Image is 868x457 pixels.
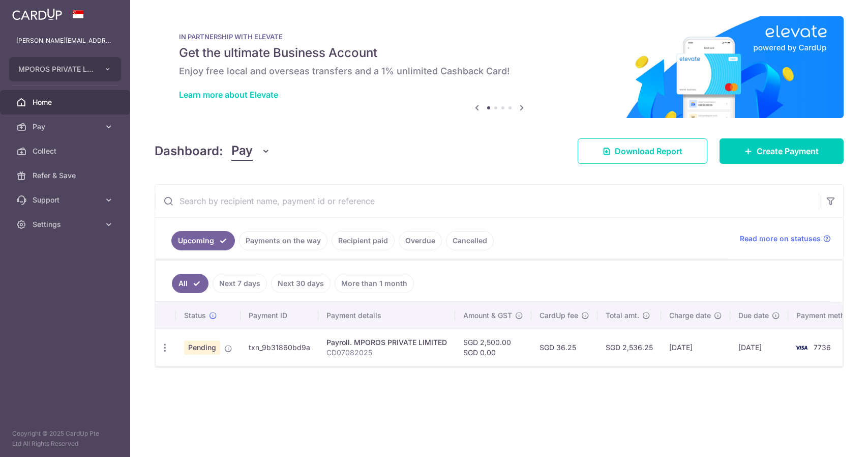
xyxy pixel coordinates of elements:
[788,302,865,329] th: Payment method
[738,310,769,321] span: Due date
[33,97,100,107] span: Home
[757,145,819,157] span: Create Payment
[155,142,223,160] h4: Dashboard:
[335,274,414,293] a: More than 1 month
[318,302,455,329] th: Payment details
[326,337,447,348] div: Payroll. MPOROS PRIVATE LIMITED
[326,348,447,358] p: CD07082025
[231,141,271,161] button: Pay
[241,302,318,329] th: Payment ID
[661,329,730,366] td: [DATE]
[463,310,512,321] span: Amount & GST
[332,231,395,250] a: Recipient paid
[155,16,844,118] img: Renovation banner
[184,340,220,355] span: Pending
[730,329,788,366] td: [DATE]
[179,65,819,77] h6: Enjoy free local and overseas transfers and a 1% unlimited Cashback Card!
[540,310,578,321] span: CardUp fee
[231,141,253,161] span: Pay
[399,231,442,250] a: Overdue
[155,185,819,217] input: Search by recipient name, payment id or reference
[720,138,844,164] a: Create Payment
[171,231,235,250] a: Upcoming
[33,122,100,132] span: Pay
[239,231,327,250] a: Payments on the way
[531,329,597,366] td: SGD 36.25
[455,329,531,366] td: SGD 2,500.00 SGD 0.00
[740,234,821,244] span: Read more on statuses
[33,219,100,230] span: Settings
[33,195,100,205] span: Support
[33,170,100,181] span: Refer & Save
[184,310,206,321] span: Status
[18,64,94,74] span: MPOROS PRIVATE LIMITED
[791,341,812,354] img: Bank Card
[179,90,278,100] a: Learn more about Elevate
[179,33,819,41] p: IN PARTNERSHIP WITH ELEVATE
[172,274,208,293] a: All
[597,329,661,366] td: SGD 2,536.25
[16,36,114,46] p: [PERSON_NAME][EMAIL_ADDRESS][DOMAIN_NAME]
[446,231,494,250] a: Cancelled
[803,426,858,452] iframe: Opens a widget where you can find more information
[12,8,62,20] img: CardUp
[179,45,819,61] h5: Get the ultimate Business Account
[740,234,831,244] a: Read more on statuses
[606,310,639,321] span: Total amt.
[578,138,707,164] a: Download Report
[213,274,267,293] a: Next 7 days
[241,329,318,366] td: txn_9b31860bd9a
[33,146,100,156] span: Collect
[814,343,831,352] span: 7736
[669,310,711,321] span: Charge date
[9,57,121,81] button: MPOROS PRIVATE LIMITED
[271,274,331,293] a: Next 30 days
[615,145,682,157] span: Download Report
